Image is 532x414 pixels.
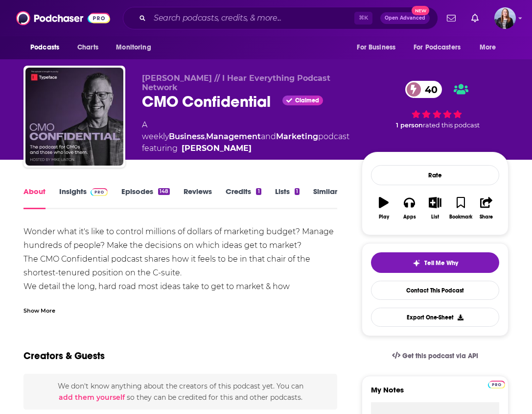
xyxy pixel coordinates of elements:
button: open menu [23,38,72,57]
div: Wonder what it's like to control millions of dollars of marketing budget? Manage hundreds of peop... [23,225,337,376]
span: 1 person [396,122,423,129]
label: My Notes [371,385,499,402]
div: 1 [256,188,261,195]
div: Rate [371,165,499,185]
img: User Profile [494,7,516,29]
span: For Business [357,41,395,54]
button: tell me why sparkleTell Me Why [371,252,499,273]
a: Lists1 [275,187,300,209]
div: Apps [403,214,416,220]
a: Show notifications dropdown [443,10,460,26]
div: Share [480,214,493,220]
a: 40 [405,81,442,98]
button: open menu [473,38,509,57]
button: Show profile menu [494,7,516,29]
a: Management [206,132,261,141]
h2: Creators & Guests [23,350,105,362]
button: Bookmark [448,191,473,226]
img: Podchaser - Follow, Share and Rate Podcasts [16,9,110,27]
span: Logged in as annarice [494,7,516,29]
span: rated this podcast [423,122,480,129]
button: open menu [407,38,475,57]
a: About [23,187,46,209]
span: For Podcasters [414,41,461,54]
a: Episodes148 [121,187,170,209]
span: Podcasts [30,41,59,54]
span: Monitoring [116,41,151,54]
button: List [422,191,448,226]
div: Bookmark [449,214,472,220]
a: InsightsPodchaser Pro [59,187,108,209]
div: List [431,214,439,220]
a: Reviews [184,187,212,209]
button: open menu [350,38,408,57]
span: [PERSON_NAME] // I Hear Everything Podcast Network [142,73,330,92]
button: Export One-Sheet [371,308,499,327]
div: 148 [158,188,170,195]
a: Pro website [488,379,505,389]
span: Tell Me Why [424,259,458,267]
span: featuring [142,143,349,154]
button: Play [371,191,396,226]
a: [PERSON_NAME] [182,143,252,154]
a: Marketing [276,132,318,141]
a: Similar [313,187,337,209]
button: add them yourself [59,393,125,401]
img: CMO Confidential [25,68,123,166]
a: Show notifications dropdown [467,10,483,26]
span: We don't know anything about the creators of this podcast yet . You can so they can be credited f... [58,382,303,401]
span: Get this podcast via API [402,352,478,360]
div: 40 1 personrated this podcast [365,73,509,137]
div: Search podcasts, credits, & more... [123,7,438,29]
span: 40 [415,81,442,98]
a: Get this podcast via API [384,344,486,368]
img: Podchaser Pro [488,381,505,389]
button: Share [474,191,499,226]
button: open menu [109,38,163,57]
span: Charts [77,41,98,54]
input: Search podcasts, credits, & more... [150,10,354,26]
img: Podchaser Pro [91,188,108,196]
div: A weekly podcast [142,119,349,154]
a: Charts [71,38,104,57]
span: Open Advanced [385,16,425,21]
span: New [412,6,429,15]
span: ⌘ K [354,12,372,24]
button: Apps [396,191,422,226]
button: Open AdvancedNew [380,12,430,24]
div: Play [379,214,389,220]
span: Claimed [295,98,319,103]
img: tell me why sparkle [413,259,420,267]
span: More [480,41,496,54]
div: 1 [295,188,300,195]
a: Contact This Podcast [371,281,499,300]
a: Credits1 [226,187,261,209]
span: and [261,132,276,141]
a: Business [169,132,205,141]
span: , [205,132,206,141]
